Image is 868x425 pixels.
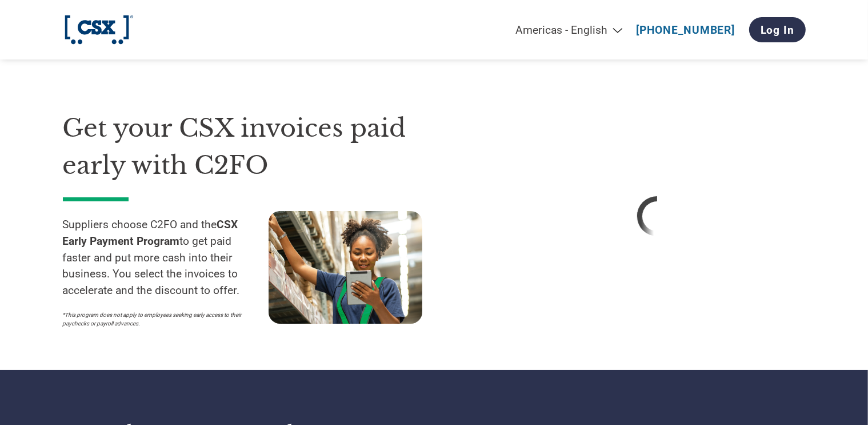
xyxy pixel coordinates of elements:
p: *This program does not apply to employees seeking early access to their paychecks or payroll adva... [63,311,257,328]
p: Suppliers choose C2FO and the to get paid faster and put more cash into their business. You selec... [63,217,269,299]
img: supply chain worker [269,211,422,324]
a: [PHONE_NUMBER] [636,23,735,37]
img: CSX [63,14,136,46]
a: Log In [749,17,806,42]
h1: Get your CSX invoices paid early with C2FO [63,110,474,184]
strong: CSX Early Payment Program [63,218,238,248]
